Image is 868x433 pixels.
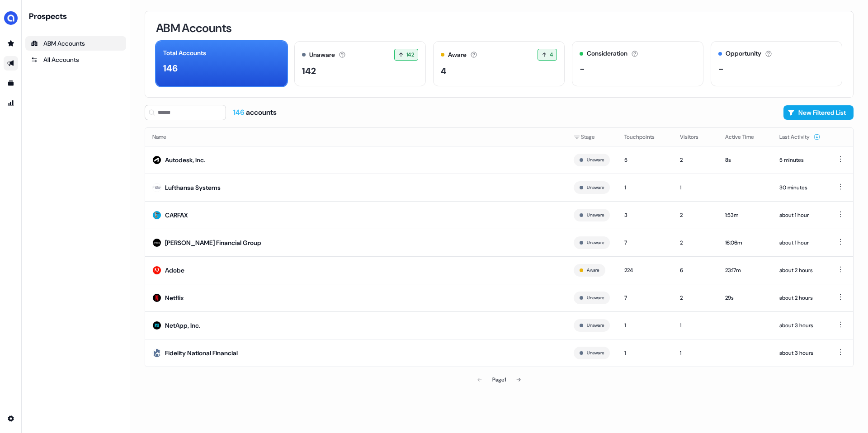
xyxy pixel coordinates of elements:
div: 7 [624,293,665,302]
button: Unaware [587,211,604,219]
div: Consideration [587,49,627,58]
div: 29s [725,293,765,302]
div: Unaware [309,50,335,60]
div: 16:06m [725,238,765,247]
button: Unaware [587,184,604,192]
div: Adobe [165,266,184,275]
div: 2 [680,293,711,302]
div: accounts [233,108,277,118]
a: ABM Accounts [25,36,126,51]
div: 142 [302,64,316,78]
div: about 1 hour [779,238,821,247]
div: 1 [624,183,665,192]
button: Unaware [587,239,604,247]
a: Go to outbound experience [4,56,18,71]
div: ABM Accounts [31,39,121,48]
div: Stage [574,132,610,141]
div: [PERSON_NAME] Financial Group [165,238,261,247]
a: Go to integrations [4,411,18,426]
span: 4 [550,50,553,59]
div: 6 [680,266,711,275]
div: 5 [624,155,665,165]
div: 5 minutes [779,155,821,165]
div: 1 [680,183,711,192]
div: 224 [624,266,665,275]
div: Prospects [29,11,126,22]
div: Page 1 [492,375,506,384]
div: about 1 hour [779,211,821,220]
h3: ABM Accounts [156,22,231,34]
div: 4 [441,64,447,78]
a: Go to templates [4,76,18,90]
div: 30 minutes [779,183,821,192]
div: Fidelity National Financial [165,348,238,358]
button: Visitors [680,129,709,145]
div: All Accounts [31,55,121,64]
div: - [580,62,585,75]
th: Name [145,128,566,146]
div: 2 [680,211,711,220]
div: 8s [725,155,765,165]
div: 2 [680,155,711,165]
a: Go to attribution [4,96,18,110]
div: 7 [624,238,665,247]
div: Netflix [165,293,184,302]
div: 146 [163,61,178,75]
div: Aware [448,50,467,60]
button: New Filtered List [783,105,854,120]
div: 1 [680,348,711,358]
div: Lufthansa Systems [165,183,221,192]
button: Unaware [587,156,604,164]
div: Autodesk, Inc. [165,155,205,165]
div: 1:53m [725,211,765,220]
div: about 3 hours [779,321,821,330]
a: All accounts [25,52,126,67]
a: Go to prospects [4,36,18,51]
div: Total Accounts [163,48,206,58]
button: Aware [587,266,599,274]
span: 146 [233,108,246,117]
div: 1 [680,321,711,330]
div: about 2 hours [779,266,821,275]
div: CARFAX [165,211,188,220]
button: Active Time [725,129,765,145]
div: 1 [624,348,665,358]
div: NetApp, Inc. [165,321,200,330]
button: Unaware [587,321,604,329]
div: 23:17m [725,266,765,275]
div: - [718,62,724,75]
div: 2 [680,238,711,247]
button: Touchpoints [624,129,665,145]
button: Last Activity [779,129,821,145]
div: 1 [624,321,665,330]
div: 3 [624,211,665,220]
button: Unaware [587,294,604,302]
button: Unaware [587,349,604,357]
div: Opportunity [726,49,761,58]
div: about 2 hours [779,293,821,302]
span: 142 [406,50,414,59]
div: about 3 hours [779,348,821,358]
